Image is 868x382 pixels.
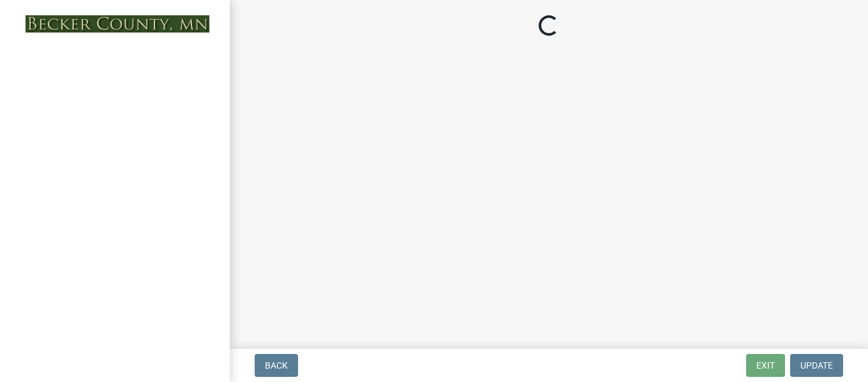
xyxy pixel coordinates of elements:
span: Back [265,360,288,371]
button: Exit [746,354,785,377]
button: Back [255,354,298,377]
img: Becker County, Minnesota [26,15,209,33]
span: Update [800,360,833,371]
button: Update [790,354,843,377]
